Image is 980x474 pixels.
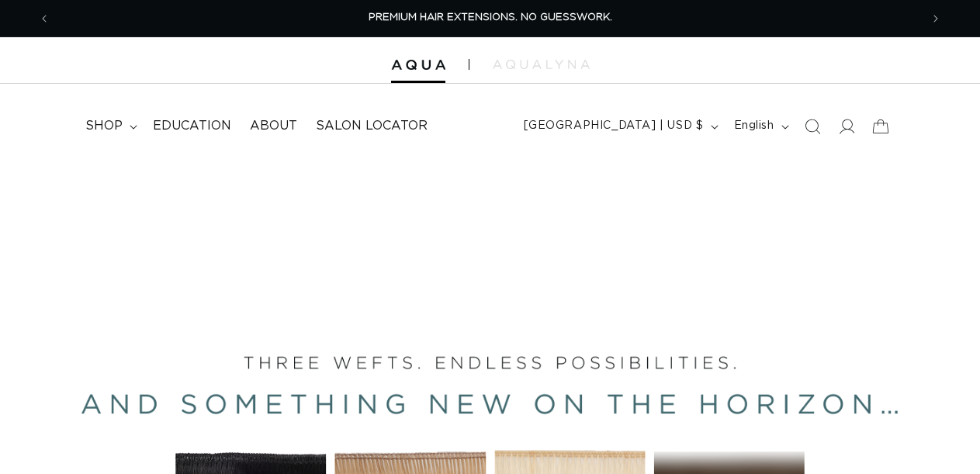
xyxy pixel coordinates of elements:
[76,109,144,144] summary: shop
[514,112,725,141] button: [GEOGRAPHIC_DATA] | USD $
[795,109,829,144] summary: Search
[725,112,795,141] button: English
[306,109,437,144] a: Salon Locator
[85,118,123,134] span: shop
[250,118,297,134] span: About
[919,4,953,33] button: Next announcement
[316,118,428,134] span: Salon Locator
[734,118,774,134] span: English
[391,60,445,71] img: Aqua Hair Extensions
[241,109,306,144] a: About
[524,118,704,134] span: [GEOGRAPHIC_DATA] | USD $
[144,109,241,144] a: Education
[27,4,61,33] button: Previous announcement
[369,12,612,22] span: PREMIUM HAIR EXTENSIONS. NO GUESSWORK.
[153,118,231,134] span: Education
[493,60,590,69] img: aqualyna.com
